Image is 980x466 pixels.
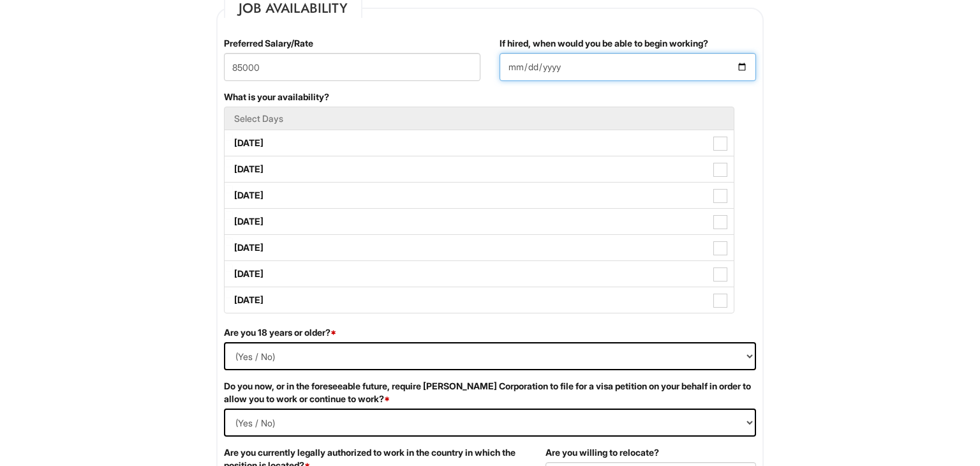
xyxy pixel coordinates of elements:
label: Are you willing to relocate? [546,446,659,459]
label: [DATE] [225,130,734,156]
label: [DATE] [225,209,734,234]
input: Preferred Salary/Rate [224,53,480,81]
label: [DATE] [225,183,734,208]
label: If hired, when would you be able to begin working? [500,37,708,50]
label: [DATE] [225,156,734,182]
select: (Yes / No) [224,342,756,370]
label: [DATE] [225,235,734,260]
label: What is your availability? [224,91,329,103]
label: [DATE] [225,261,734,287]
label: Preferred Salary/Rate [224,37,313,50]
h5: Select Days [234,114,724,123]
label: Do you now, or in the foreseeable future, require [PERSON_NAME] Corporation to file for a visa pe... [224,380,756,405]
label: [DATE] [225,287,734,313]
select: (Yes / No) [224,409,756,437]
label: Are you 18 years or older? [224,326,336,339]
